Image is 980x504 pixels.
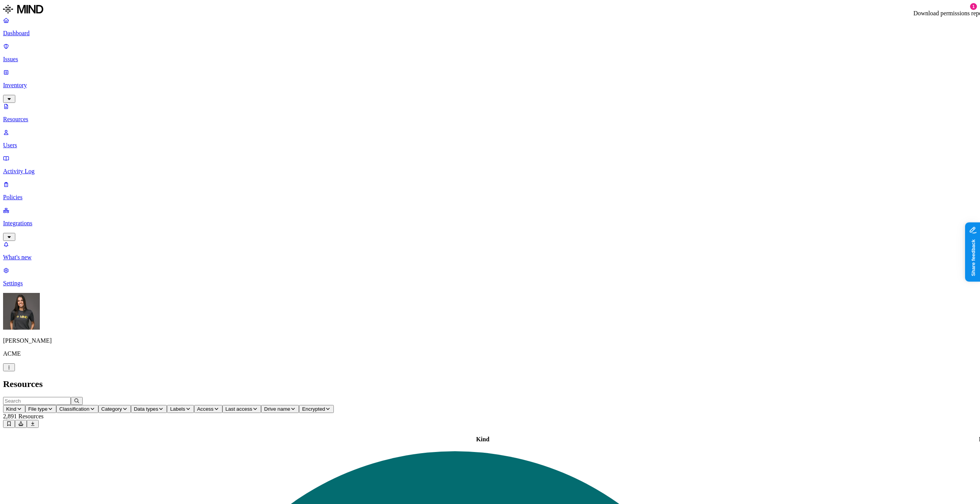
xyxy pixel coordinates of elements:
div: 1 [970,3,977,10]
a: Inventory [3,69,977,102]
p: Integrations [3,220,977,227]
h2: Resources [3,379,977,389]
a: Dashboard [3,17,977,37]
p: Resources [3,116,977,123]
a: Policies [3,181,977,201]
span: Encrypted [302,406,325,412]
span: Last access [225,406,252,412]
a: Integrations [3,207,977,240]
span: Data types [134,406,158,412]
span: Category [101,406,122,412]
span: Access [197,406,214,412]
p: What's new [3,254,977,261]
p: Inventory [3,82,977,89]
a: What's new [3,241,977,261]
span: Labels [170,406,185,412]
p: Settings [3,280,977,287]
a: MIND [3,3,977,17]
a: Issues [3,43,977,63]
p: ACME [3,350,977,357]
a: Users [3,129,977,149]
span: Classification [59,406,90,412]
p: Issues [3,56,977,63]
input: Search [3,397,71,405]
img: Gal Cohen [3,293,40,330]
span: Kind [6,406,16,412]
span: 2,891 Resources [3,413,44,419]
img: MIND [3,3,43,15]
a: Activity Log [3,155,977,175]
p: Activity Log [3,168,977,175]
p: Policies [3,194,977,201]
p: Dashboard [3,30,977,37]
a: Settings [3,267,977,287]
p: Users [3,142,977,149]
span: Drive name [264,406,290,412]
span: File type [28,406,47,412]
div: Kind [4,436,961,443]
a: Resources [3,103,977,123]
